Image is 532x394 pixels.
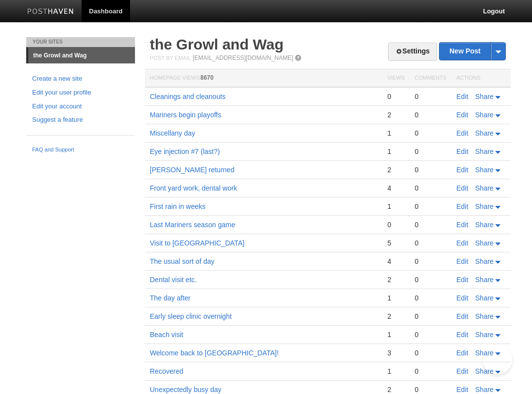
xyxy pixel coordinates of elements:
[145,69,382,88] th: Homepage Views
[387,367,404,376] div: 1
[440,43,505,60] a: New Post
[415,147,446,156] div: 0
[475,367,493,375] span: Share
[475,202,493,210] span: Share
[150,276,197,284] a: Dental visit etc.
[387,348,404,357] div: 3
[475,111,493,119] span: Share
[415,275,446,284] div: 0
[415,385,446,394] div: 0
[415,367,446,376] div: 0
[475,331,493,339] span: Share
[387,92,404,101] div: 0
[410,69,451,88] th: Comments
[150,386,222,394] a: Unexpectedly busy day
[387,312,404,321] div: 2
[150,239,244,247] a: Visit to [GEOGRAPHIC_DATA]
[456,331,468,339] a: Edit
[415,312,446,321] div: 0
[387,330,404,339] div: 1
[415,348,446,357] div: 0
[150,221,235,229] a: Last Mariners season game
[415,202,446,211] div: 0
[32,101,129,112] a: Edit your account
[150,184,237,192] a: Front yard work, dental work
[456,93,468,100] a: Edit
[415,330,446,339] div: 0
[387,165,404,174] div: 2
[193,54,293,61] a: [EMAIL_ADDRESS][DOMAIN_NAME]
[475,257,493,265] span: Share
[456,349,468,357] a: Edit
[456,276,468,284] a: Edit
[200,74,214,81] span: 8670
[456,239,468,247] a: Edit
[475,349,493,357] span: Share
[32,146,129,154] a: FAQ and Support
[456,184,468,192] a: Edit
[475,129,493,137] span: Share
[150,36,284,52] a: the Growl and Wag
[382,69,409,88] th: Views
[27,8,74,16] img: Posthaven-bar
[456,129,468,137] a: Edit
[32,88,129,98] a: Edit your user profile
[387,257,404,266] div: 4
[456,294,468,302] a: Edit
[150,294,191,302] a: The day after
[26,37,135,47] li: Your Sites
[415,165,446,174] div: 0
[387,220,404,229] div: 0
[387,147,404,156] div: 1
[456,312,468,320] a: Edit
[388,43,437,61] a: Settings
[32,74,129,84] a: Create a new site
[150,349,279,357] a: Welcome back to [GEOGRAPHIC_DATA]!
[150,166,234,174] a: [PERSON_NAME] returned
[150,55,191,61] span: Post by Email
[483,345,512,374] iframe: Help Scout Beacon - Open
[150,312,232,320] a: Early sleep clinic overnight
[415,257,446,266] div: 0
[150,93,225,100] a: Cleanings and cleanouts
[456,148,468,155] a: Edit
[387,129,404,138] div: 1
[456,202,468,210] a: Edit
[456,367,468,375] a: Edit
[475,93,493,100] span: Share
[387,110,404,119] div: 2
[150,129,195,137] a: Miscellany day
[475,221,493,229] span: Share
[387,239,404,247] div: 5
[475,184,493,192] span: Share
[475,294,493,302] span: Share
[415,92,446,101] div: 0
[475,148,493,155] span: Share
[456,221,468,229] a: Edit
[456,166,468,174] a: Edit
[150,202,206,210] a: First rain in weeks
[415,294,446,302] div: 0
[150,331,183,339] a: Beach visit
[415,184,446,193] div: 0
[150,111,221,119] a: Mariners begin playoffs
[387,385,404,394] div: 2
[415,220,446,229] div: 0
[475,276,493,284] span: Share
[456,257,468,265] a: Edit
[451,69,511,88] th: Actions
[387,294,404,302] div: 1
[415,110,446,119] div: 0
[387,202,404,211] div: 1
[415,239,446,247] div: 0
[387,184,404,193] div: 4
[150,257,215,265] a: The usual sort of day
[150,148,220,155] a: Eye injection #7 (last?)
[475,239,493,247] span: Share
[475,166,493,174] span: Share
[415,129,446,138] div: 0
[475,386,493,394] span: Share
[32,115,129,125] a: Suggest a feature
[28,48,135,63] a: the Growl and Wag
[387,275,404,284] div: 2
